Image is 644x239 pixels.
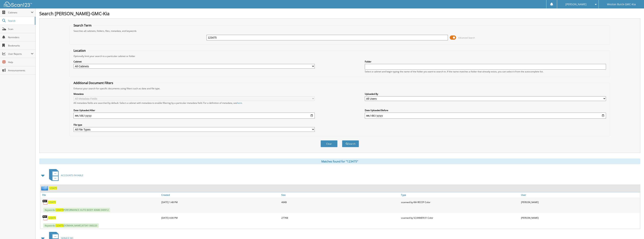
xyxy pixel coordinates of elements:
a: 123475 [49,187,57,190]
a: File [40,192,160,197]
a: 123475 [48,216,56,219]
span: ACCOUNTS PAYABLE [61,174,83,177]
div: Searches all cabinets, folders, files, metadata, and keywords [72,29,608,33]
span: Cabinets [8,11,31,14]
label: Folder [365,60,606,63]
span: Keywords: [DOMAIN_NAME] 87341 060220 [43,223,99,228]
legend: Search Term [72,23,93,27]
div: Select a cabinet and begin typing the name of the folder you want to search in. If the name match... [365,70,606,73]
span: User Reports [8,52,31,55]
legend: Location [72,49,88,53]
label: Cabinet [74,60,315,63]
label: Date Uploaded After [74,109,315,112]
span: 123475 [55,208,63,212]
input: start [74,113,315,119]
div: scanned by KIA RECEP Color [400,198,520,206]
a: ACCOUNTS PAYABLE [47,168,83,183]
div: [PERSON_NAME] [520,198,640,206]
span: Search [8,19,33,22]
input: end [365,113,606,119]
span: Help [8,61,33,64]
a: User [520,192,640,197]
label: Uploaded By [365,92,606,96]
span: Reminders [8,36,33,39]
div: 277KB [280,214,400,222]
span: Bookmarks [8,44,33,47]
a: Type [400,192,520,197]
div: All metadata fields are searched by default. Select a cabinet with metadata to enable filtering b... [74,101,315,105]
h1: Search [PERSON_NAME]-GMC-Kia [39,10,640,17]
legend: Additional Document Filters [72,81,115,85]
span: Weston Buick-GMC-Kia [607,3,636,5]
label: Date Uploaded Before [365,109,606,112]
button: Clear [321,140,338,147]
span: Announcements [8,69,33,72]
label: File type [74,123,315,126]
a: here [237,101,242,105]
span: [PERSON_NAME] [565,3,586,5]
label: Metadata [74,92,315,96]
div: 46KB [280,198,400,206]
span: Advanced Search [458,36,475,39]
a: Created [160,192,280,197]
button: Search [342,140,359,147]
img: PDF.png [42,215,48,221]
img: scan123-logo-white.svg [4,2,32,7]
span: Keywords: PERFORMANCE AUTO BODY 40686 040912 [43,208,110,212]
div: scanned by SCANNER 01 Color [400,214,520,222]
div: Enhance your search for specific documents using filters such as date and file type. [72,87,608,90]
span: Scan [8,27,33,31]
div: [PERSON_NAME] [520,214,640,222]
a: Size [280,192,400,197]
div: [DATE] 1:48 PM [160,198,280,206]
div: Optionally limit your search to a particular cabinet or folder [72,55,608,58]
a: 123475 [48,201,56,204]
img: folder2.png [41,186,49,190]
div: [DATE] 4:00 PM [160,214,280,222]
img: PDF.png [42,199,48,205]
div: Matches found for "123475" [39,159,640,164]
span: 123475 [55,224,63,227]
